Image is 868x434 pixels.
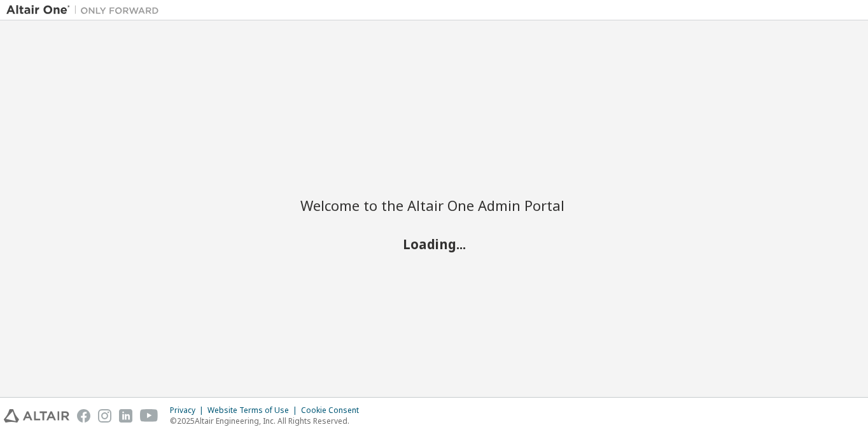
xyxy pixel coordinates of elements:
img: facebook.svg [77,409,90,423]
img: youtube.svg [140,409,158,423]
div: Website Terms of Use [207,405,301,416]
img: altair_logo.svg [4,409,69,423]
img: linkedin.svg [119,409,132,423]
img: instagram.svg [98,409,111,423]
h2: Loading... [300,235,568,252]
img: Altair One [6,4,165,17]
div: Cookie Consent [301,405,367,416]
div: Privacy [170,405,207,416]
p: © 2025 Altair Engineering, Inc. All Rights Reserved. [170,416,367,426]
h2: Welcome to the Altair One Admin Portal [300,196,568,214]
